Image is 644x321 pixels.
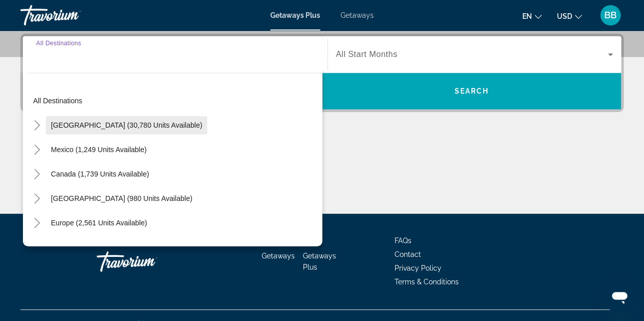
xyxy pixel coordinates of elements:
button: [GEOGRAPHIC_DATA] (980 units available) [46,189,198,208]
button: Search [322,73,622,109]
span: All Start Months [336,50,398,59]
span: USD [557,12,572,20]
button: [GEOGRAPHIC_DATA] (30,780 units available) [46,116,207,134]
button: All destinations [28,92,322,110]
button: Change language [522,9,542,23]
span: Mexico (1,249 units available) [51,145,147,154]
button: Australia (208 units available) [46,238,151,256]
a: Getaways [262,252,295,260]
button: Toggle Caribbean & Atlantic Islands (980 units available) [28,190,46,208]
span: [GEOGRAPHIC_DATA] (980 units available) [51,194,192,202]
span: en [522,12,532,20]
button: Mexico (1,249 units available) [46,140,152,159]
a: Privacy Policy [395,264,441,272]
button: Canada (1,739 units available) [46,165,154,183]
span: Search [454,87,489,95]
button: Toggle Mexico (1,249 units available) [28,141,46,159]
span: [GEOGRAPHIC_DATA] (30,780 units available) [51,121,202,129]
span: Europe (2,561 units available) [51,219,147,227]
button: User Menu [597,5,624,26]
a: FAQs [395,237,411,245]
iframe: Button to launch messaging window [603,280,636,313]
span: BB [604,10,617,20]
button: Toggle Australia (208 units available) [28,239,46,256]
button: Toggle Europe (2,561 units available) [28,214,46,232]
a: Getaways Plus [303,252,336,271]
a: Travorium [20,2,122,28]
a: Getaways Plus [270,11,320,19]
button: Change currency [557,9,582,23]
span: All Destinations [36,40,81,46]
a: Travorium [97,246,199,277]
button: Toggle Canada (1,739 units available) [28,165,46,183]
a: Terms & Conditions [395,278,459,286]
a: Getaways [341,11,374,19]
span: Canada (1,739 units available) [51,170,149,178]
span: All destinations [33,97,82,105]
div: Search widget [23,36,621,109]
button: Toggle United States (30,780 units available) [28,116,46,134]
a: Contact [395,250,421,258]
button: Europe (2,561 units available) [46,214,152,232]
